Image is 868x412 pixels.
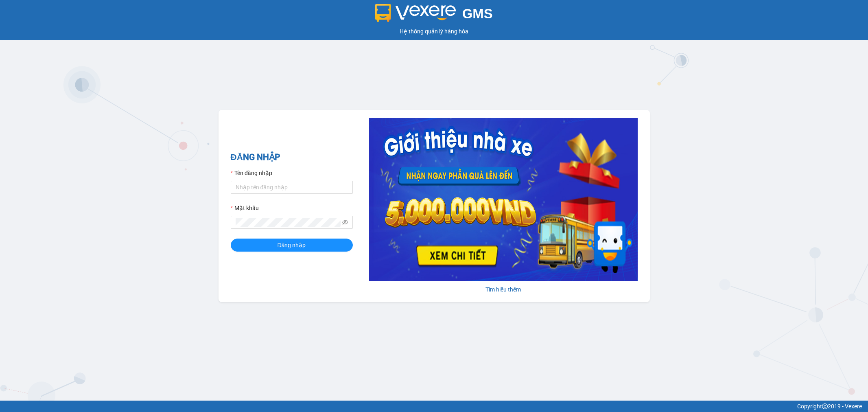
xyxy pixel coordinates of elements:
[369,118,638,281] img: banner-0
[231,239,353,252] button: Đăng nhập
[369,285,638,294] div: Tìm hiểu thêm
[342,219,348,225] span: eye-invisible
[278,241,306,250] span: Đăng nhập
[375,4,456,22] img: logo 2
[6,402,862,411] div: Copyright 2019 - Vexere
[2,27,866,36] div: Hệ thống quản lý hàng hóa
[231,204,259,213] label: Mật khẩu
[462,6,493,21] span: GMS
[231,151,353,164] h2: ĐĂNG NHẬP
[231,169,272,178] label: Tên đăng nhập
[231,181,353,194] input: Tên đăng nhập
[822,403,828,409] span: copyright
[375,12,493,19] a: GMS
[236,218,341,227] input: Mật khẩu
